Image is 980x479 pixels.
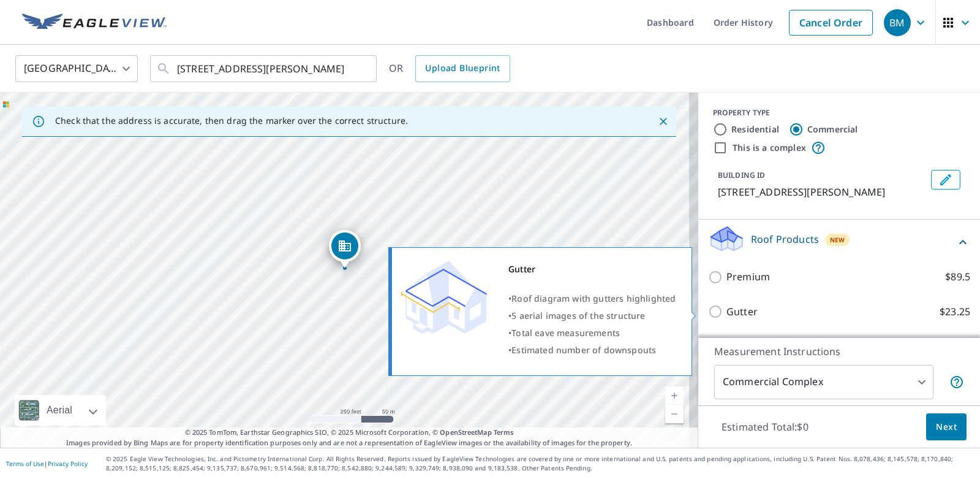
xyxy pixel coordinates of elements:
p: Roof Products [751,232,819,247]
a: Cancel Order [789,10,873,36]
input: Search by address or latitude-longitude [177,52,352,86]
div: Commercial Complex [714,365,933,399]
img: EV Logo [22,13,167,32]
div: Gutter [508,261,676,278]
p: Premium [726,269,770,285]
button: Edit building 1 [931,170,960,190]
span: Roof diagram with gutters highlighted [511,293,676,304]
a: OpenStreetMap [440,427,491,437]
span: Each building may require a separate measurement report; if so, your account will be billed per r... [949,375,964,389]
div: PROPERTY TYPE [713,107,965,118]
a: Terms [494,427,514,437]
p: $23.25 [940,304,970,320]
label: Residential [731,123,779,136]
span: New [830,235,845,245]
span: Upload Blueprint [425,61,500,76]
a: Current Level 17, Zoom Out [665,405,684,423]
a: Current Level 17, Zoom In [665,386,684,405]
div: Dropped pin, building 1, Commercial property, 248 Kennedy Ave Louisville, KY 40206 [329,230,361,268]
p: Estimated Total: $0 [712,413,818,440]
a: Upload Blueprint [415,55,510,82]
button: Close [655,113,671,129]
p: Check that the address is accurate, then drag the marker over the correct structure. [55,115,408,126]
label: Commercial [807,123,858,136]
span: © 2025 TomTom, Earthstar Geographics SIO, © 2025 Microsoft Corporation, © [185,427,514,438]
div: • [508,342,676,359]
button: Next [926,413,967,441]
p: Gutter [726,304,758,320]
a: Privacy Policy [48,459,88,468]
div: OR [389,55,510,82]
div: [GEOGRAPHIC_DATA] [15,52,138,86]
p: $89.5 [945,269,970,285]
p: Measurement Instructions [714,344,964,359]
div: • [508,290,676,307]
div: • [508,307,676,324]
div: BM [884,9,911,36]
span: 5 aerial images of the structure [511,310,645,321]
p: © 2025 Eagle View Technologies, Inc. and Pictometry International Corp. All Rights Reserved. Repo... [106,454,974,473]
div: Aerial [43,395,76,426]
a: Terms of Use [6,459,44,468]
span: Total eave measurements [511,327,620,339]
p: [STREET_ADDRESS][PERSON_NAME] [718,185,926,199]
label: This is a complex [733,142,806,154]
img: Premium [401,261,487,334]
div: Aerial [15,395,106,426]
span: Estimated number of downspouts [511,344,656,356]
div: • [508,324,676,342]
p: BUILDING ID [718,170,765,180]
span: Next [936,420,957,435]
div: Roof ProductsNew [708,224,970,259]
p: | [6,460,88,467]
